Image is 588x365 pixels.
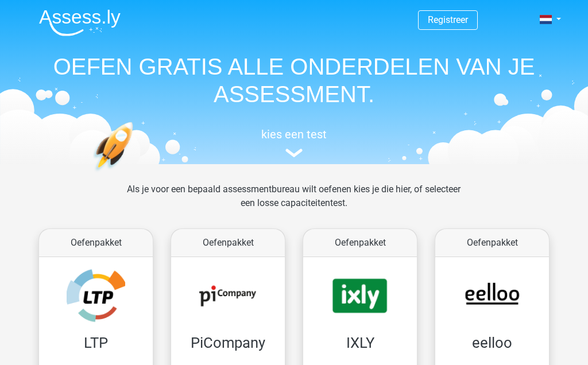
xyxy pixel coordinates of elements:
[285,149,303,157] img: assessment
[30,127,558,141] h5: kies een test
[428,14,468,25] a: Registreer
[30,53,558,108] h1: OEFEN GRATIS ALLE ONDERDELEN VAN JE ASSESSMENT.
[118,182,470,224] div: Als je voor een bepaald assessmentbureau wilt oefenen kies je die hier, of selecteer een losse ca...
[39,9,121,36] img: Assessly
[93,122,177,226] img: oefenen
[30,127,558,158] a: kies een test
